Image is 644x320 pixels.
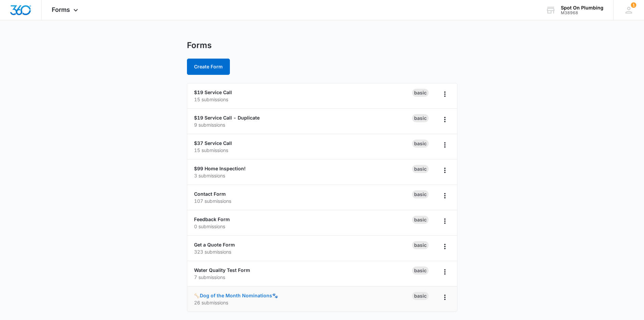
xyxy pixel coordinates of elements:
div: Basic [412,190,429,198]
span: Forms [52,6,70,13]
p: 3 submissions [194,172,412,179]
a: 🦴Dog of the Month Nominations🐾 [194,293,278,298]
a: Contact Form [194,191,226,197]
a: $99 Home Inspection! [194,166,246,171]
div: Basic [412,216,429,224]
h1: Forms [187,40,212,50]
button: Overflow Menu [439,216,450,227]
div: account id [561,10,603,15]
p: 7 submissions [194,274,412,281]
a: Water Quality Test Form [194,267,250,273]
button: Overflow Menu [439,114,450,125]
a: $37 Service Call [194,140,232,146]
button: Create Form [187,59,230,75]
button: Overflow Menu [439,292,450,303]
p: 9 submissions [194,121,412,128]
p: 15 submissions [194,96,412,103]
div: Basic [412,266,429,275]
p: 26 submissions [194,299,412,306]
a: Feedback Form [194,216,230,222]
p: 0 submissions [194,223,412,230]
div: Basic [412,89,429,97]
div: notifications count [631,2,636,8]
p: 15 submissions [194,147,412,154]
div: Basic [412,114,429,122]
div: Basic [412,292,429,300]
a: $19 Service Call - Duplicate [194,115,260,121]
div: account name [561,5,603,10]
div: Basic [412,165,429,173]
div: Basic [412,140,429,148]
button: Overflow Menu [439,241,450,252]
p: 107 submissions [194,197,412,205]
span: 1 [631,2,636,8]
div: Basic [412,241,429,249]
button: Overflow Menu [439,89,450,100]
button: Overflow Menu [439,165,450,176]
button: Overflow Menu [439,190,450,201]
button: Overflow Menu [439,266,450,277]
button: Overflow Menu [439,140,450,150]
a: $19 Service Call [194,89,232,95]
a: Get a Quote Form [194,242,235,248]
p: 323 submissions [194,248,412,255]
